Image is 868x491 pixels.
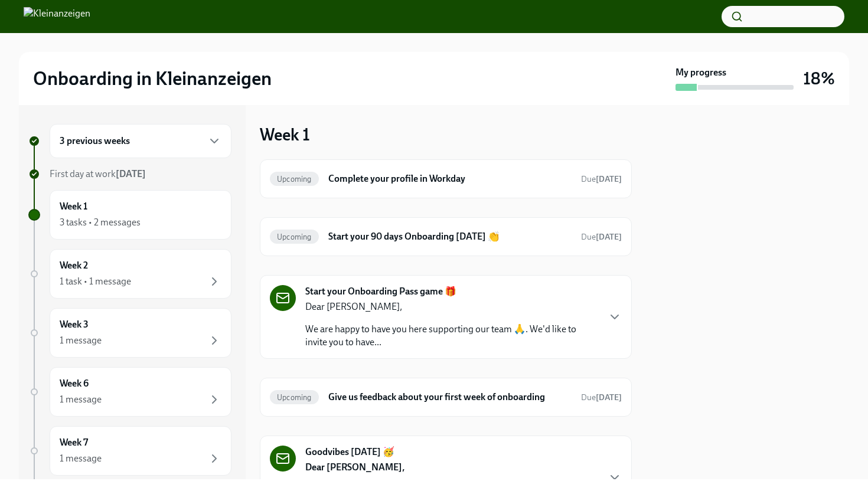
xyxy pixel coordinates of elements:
h6: Give us feedback about your first week of onboarding [328,391,572,404]
span: Upcoming [270,393,319,402]
span: October 12th, 2025 08:10 [581,392,622,403]
h6: Week 1 [60,200,87,213]
span: First day at work [50,168,146,179]
div: 1 message [60,393,102,406]
strong: [DATE] [596,174,622,184]
div: 1 message [60,334,102,347]
span: October 8th, 2025 09:00 [581,174,622,185]
a: Week 21 task • 1 message [28,249,231,299]
h3: Week 1 [260,124,310,145]
a: First day at work[DATE] [28,168,231,181]
span: Upcoming [270,175,319,184]
h6: Complete your profile in Workday [328,172,572,185]
span: October 4th, 2025 16:00 [581,231,622,243]
span: Due [581,232,622,242]
a: Week 71 message [28,426,231,476]
div: 3 tasks • 2 messages [60,216,141,229]
strong: My progress [676,66,726,79]
span: Upcoming [270,233,319,241]
h3: 18% [803,68,835,89]
span: Due [581,392,622,402]
a: UpcomingGive us feedback about your first week of onboardingDue[DATE] [270,388,622,407]
a: UpcomingStart your 90 days Onboarding [DATE] 👏Due[DATE] [270,227,622,246]
p: We are happy to have you here supporting our team 🙏. We'd like to invite you to have... [305,323,598,349]
strong: Start your Onboarding Pass game 🎁 [305,285,456,298]
strong: Dear [PERSON_NAME], [305,461,404,473]
strong: [DATE] [116,168,146,179]
h6: Week 7 [60,436,88,449]
p: Dear [PERSON_NAME], [305,300,598,313]
strong: [DATE] [596,232,622,242]
h2: Onboarding in Kleinanzeigen [33,67,272,90]
a: Week 61 message [28,367,231,417]
h6: 3 previous weeks [60,135,130,148]
h6: Week 3 [60,318,89,331]
div: 1 task • 1 message [60,275,131,288]
h6: Start your 90 days Onboarding [DATE] 👏 [328,230,572,243]
h6: Week 6 [60,377,89,390]
a: Week 31 message [28,308,231,358]
strong: Goodvibes [DATE] 🥳 [305,446,394,459]
img: Kleinanzeigen [24,7,90,26]
div: 3 previous weeks [50,124,231,158]
div: 1 message [60,452,102,465]
strong: [DATE] [596,392,622,402]
a: Week 13 tasks • 2 messages [28,190,231,240]
span: Due [581,174,622,184]
a: UpcomingComplete your profile in WorkdayDue[DATE] [270,169,622,188]
h6: Week 2 [60,259,88,272]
